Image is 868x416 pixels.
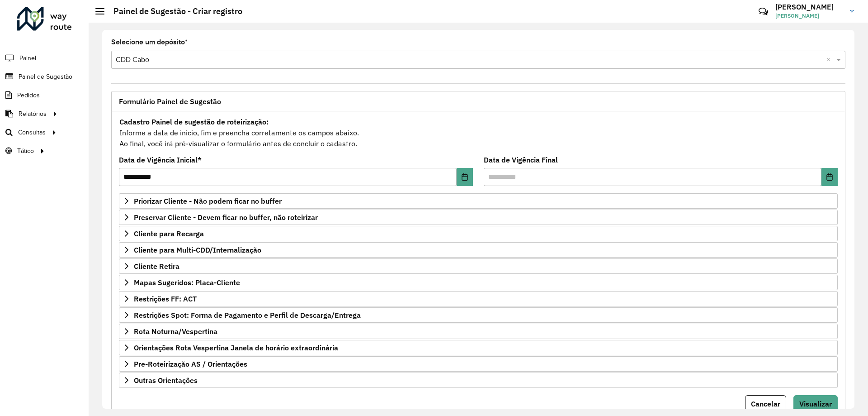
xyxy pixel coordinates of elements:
[134,344,338,351] span: Orientações Rota Vespertina Janela de horário extraordinária
[19,72,72,81] span: Painel de Sugestão
[119,242,838,258] a: Cliente para Multi-CDD/Internalização
[134,311,361,319] span: Restrições Spot: Forma de Pagamento e Perfil de Descarga/Entrega
[119,193,838,209] a: Priorizar Cliente - Não podem ficar no buffer
[134,246,261,253] span: Cliente para Multi-CDD/Internalização
[19,109,47,119] span: Relatórios
[119,258,838,274] a: Cliente Retira
[134,263,179,270] span: Cliente Retira
[775,12,843,20] span: [PERSON_NAME]
[119,324,838,339] a: Rota Noturna/Vespertina
[19,53,36,63] span: Painel
[484,154,558,165] label: Data de Vigência Final
[119,226,838,241] a: Cliente para Recarga
[751,399,780,408] span: Cancelar
[119,291,838,306] a: Restrições FF: ACT
[134,328,217,335] span: Rota Noturna/Vespertina
[134,295,197,302] span: Restrições FF: ACT
[119,117,269,126] strong: Cadastro Painel de sugestão de roteirização:
[119,210,838,225] a: Preservar Cliente - Devem ficar no buffer, não roteirizar
[17,91,40,100] span: Pedidos
[104,6,242,16] h2: Painel de Sugestão - Criar registro
[18,128,46,137] span: Consultas
[119,373,838,388] a: Outras Orientações
[119,154,202,165] label: Data de Vigência Inicial
[754,2,773,21] a: Contato Rápido
[17,146,34,156] span: Tático
[821,168,838,186] button: Choose Date
[134,230,204,237] span: Cliente para Recarga
[119,340,838,355] a: Orientações Rota Vespertina Janela de horário extraordinária
[134,360,247,368] span: Pre-Roteirização AS / Orientações
[826,54,834,65] span: Clear all
[134,214,318,221] span: Preservar Cliente - Devem ficar no buffer, não roteirizar
[119,307,838,323] a: Restrições Spot: Forma de Pagamento e Perfil de Descarga/Entrega
[119,98,221,105] span: Formulário Painel de Sugestão
[793,395,838,412] button: Visualizar
[111,37,188,48] label: Selecione um depósito
[457,168,473,186] button: Choose Date
[775,3,843,11] h3: [PERSON_NAME]
[134,377,198,384] span: Outras Orientações
[119,356,838,372] a: Pre-Roteirização AS / Orientações
[799,399,832,408] span: Visualizar
[134,279,240,286] span: Mapas Sugeridos: Placa-Cliente
[134,197,282,205] span: Priorizar Cliente - Não podem ficar no buffer
[119,275,838,290] a: Mapas Sugeridos: Placa-Cliente
[745,395,786,412] button: Cancelar
[119,116,838,149] div: Informe a data de inicio, fim e preencha corretamente os campos abaixo. Ao final, você irá pré-vi...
